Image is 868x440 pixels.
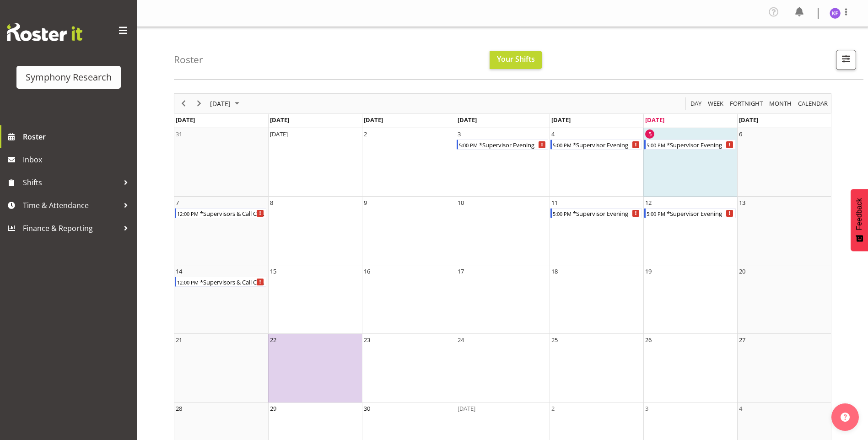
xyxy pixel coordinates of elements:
[23,153,133,166] span: Inbox
[364,116,383,124] span: [DATE]
[268,128,362,197] td: Monday, September 1, 2025
[552,140,572,149] div: 5:00 PM
[690,98,702,109] span: Day
[176,209,199,218] div: 12:00 PM
[645,267,652,276] div: 19
[199,277,266,286] div: *Supervisors & Call Centre Weekend
[645,129,654,139] div: 5
[643,334,737,402] td: Friday, September 26, 2025
[458,116,477,124] span: [DATE]
[797,98,830,109] button: Month
[551,404,555,413] div: 2
[270,404,276,413] div: 29
[174,265,268,334] td: Sunday, September 14, 2025
[270,116,289,124] span: [DATE]
[176,198,179,207] div: 7
[364,129,367,139] div: 2
[739,335,745,344] div: 27
[209,98,232,109] span: [DATE]
[362,334,456,402] td: Tuesday, September 23, 2025
[458,267,464,276] div: 17
[270,198,273,207] div: 8
[797,98,829,109] span: calendar
[23,199,119,212] span: Time & Attendance
[737,197,831,265] td: Saturday, September 13, 2025
[643,128,737,197] td: Friday, September 5, 2025
[645,198,652,207] div: 12
[739,198,745,207] div: 13
[193,98,205,109] button: Next
[175,277,266,287] div: *Supervisors & Call Centre Weekend Begin From Sunday, September 14, 2025 at 12:00:00 PM GMT+12:00...
[176,404,182,413] div: 28
[456,265,550,334] td: Wednesday, September 17, 2025
[739,129,742,139] div: 6
[666,140,735,149] div: *Supervisor Evening
[176,267,182,276] div: 14
[199,209,266,218] div: *Supervisors & Call Centre Weekend
[456,334,550,402] td: Wednesday, September 24, 2025
[176,277,199,286] div: 12:00 PM
[666,209,735,218] div: *Supervisor Evening
[456,197,550,265] td: Wednesday, September 10, 2025
[739,404,742,413] div: 4
[739,116,758,124] span: [DATE]
[551,198,558,207] div: 11
[362,265,456,334] td: Tuesday, September 16, 2025
[737,128,831,197] td: Saturday, September 6, 2025
[457,140,548,150] div: *Supervisor Evening Begin From Wednesday, September 3, 2025 at 5:00:00 PM GMT+12:00 Ends At Wedne...
[175,208,266,218] div: *Supervisors & Call Centre Weekend Begin From Sunday, September 7, 2025 at 12:00:00 PM GMT+12:00 ...
[26,70,112,84] div: Symphony Research
[174,197,268,265] td: Sunday, September 7, 2025
[23,130,133,144] span: Roster
[268,334,362,402] td: Monday, September 22, 2025
[23,221,119,235] span: Finance & Reporting
[490,51,542,69] button: Your Shifts
[707,98,724,109] span: Week
[737,334,831,402] td: Saturday, September 27, 2025
[176,335,182,344] div: 21
[458,335,464,344] div: 24
[572,209,642,218] div: *Supervisor Evening
[362,128,456,197] td: Tuesday, September 2, 2025
[768,98,793,109] button: Timeline Month
[191,94,207,113] div: Next
[646,140,666,149] div: 5:00 PM
[551,116,571,124] span: [DATE]
[364,198,367,207] div: 9
[364,267,370,276] div: 16
[23,176,119,189] span: Shifts
[643,197,737,265] td: Friday, September 12, 2025
[572,140,642,149] div: *Supervisor Evening
[646,209,666,218] div: 5:00 PM
[645,335,652,344] div: 26
[551,335,558,344] div: 25
[458,198,464,207] div: 10
[176,116,195,124] span: [DATE]
[851,189,868,251] button: Feedback - Show survey
[176,94,191,113] div: Previous
[706,98,725,109] button: Timeline Week
[456,128,550,197] td: Wednesday, September 3, 2025
[178,98,190,109] button: Previous
[551,129,555,139] div: 4
[174,334,268,402] td: Sunday, September 21, 2025
[737,265,831,334] td: Saturday, September 20, 2025
[855,198,863,230] span: Feedback
[830,8,841,19] img: karrierae-frydenlund1891.jpg
[458,404,475,413] div: [DATE]
[644,140,736,150] div: *Supervisor Evening Begin From Friday, September 5, 2025 at 5:00:00 PM GMT+12:00 Ends At Friday, ...
[458,129,461,139] div: 3
[768,98,793,109] span: Month
[552,209,572,218] div: 5:00 PM
[689,98,703,109] button: Timeline Day
[551,267,558,276] div: 18
[550,197,643,265] td: Thursday, September 11, 2025
[458,140,478,149] div: 5:00 PM
[268,197,362,265] td: Monday, September 8, 2025
[497,54,535,64] span: Your Shifts
[644,208,736,218] div: *Supervisor Evening Begin From Friday, September 12, 2025 at 5:00:00 PM GMT+12:00 Ends At Friday,...
[268,265,362,334] td: Monday, September 15, 2025
[176,129,182,139] div: 31
[270,267,276,276] div: 15
[841,413,850,422] img: help-xxl-2.png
